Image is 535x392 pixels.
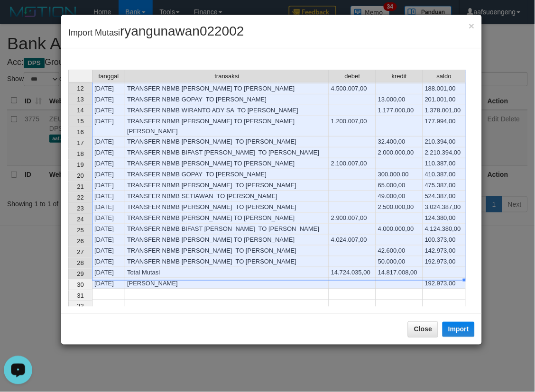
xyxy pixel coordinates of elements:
[329,235,376,246] td: 4.024.007,00
[77,205,83,212] span: 23
[92,235,125,246] td: [DATE]
[77,227,83,234] span: 25
[77,161,83,168] span: 19
[92,213,125,224] td: [DATE]
[77,248,83,255] span: 27
[125,169,329,180] td: TRANSFER NBMB GOPAY TO [PERSON_NAME]
[77,216,83,223] span: 24
[92,169,125,180] td: [DATE]
[423,224,466,235] td: 4.124.380,00
[376,202,423,213] td: 2.500.000,00
[125,94,329,105] td: TRANSFER NBMB GOPAY TO [PERSON_NAME]
[92,191,125,202] td: [DATE]
[92,267,125,278] td: [DATE]
[329,83,376,94] td: 4.500.007,00
[215,73,240,80] span: transaksi
[125,202,329,213] td: TRANSFER NBMB [PERSON_NAME] TO [PERSON_NAME]
[345,73,360,80] span: debet
[376,137,423,147] td: 32.400,00
[376,94,423,105] td: 13.000,00
[423,137,466,147] td: 210.394,00
[329,267,376,278] td: 14.724.035,00
[423,83,466,94] td: 188.001,00
[92,137,125,147] td: [DATE]
[92,246,125,256] td: [DATE]
[92,116,125,137] td: [DATE]
[423,116,466,137] td: 177.994,00
[392,73,407,80] span: kredit
[423,213,466,224] td: 124.380,00
[125,137,329,147] td: TRANSFER NBMB [PERSON_NAME] TO [PERSON_NAME]
[125,83,329,94] td: TRANSFER NBMB [PERSON_NAME] TO [PERSON_NAME]
[92,83,125,94] td: [DATE]
[423,94,466,105] td: 201.001,00
[125,224,329,235] td: TRANSFER NBMB BIFAST [PERSON_NAME] TO [PERSON_NAME]
[77,270,83,277] span: 29
[376,224,423,235] td: 4.000.000,00
[92,158,125,169] td: [DATE]
[376,267,423,278] td: 14.817.008,00
[92,180,125,191] td: [DATE]
[423,256,466,267] td: 192.973,00
[77,303,83,310] span: 32
[99,73,119,80] span: tanggal
[125,246,329,256] td: TRANSFER NBMB [PERSON_NAME] TO [PERSON_NAME]
[125,191,329,202] td: TRANSFER NBMB SETIAWAN TO [PERSON_NAME]
[77,85,83,92] span: 12
[376,169,423,180] td: 300.000,00
[376,180,423,191] td: 65.000,00
[423,158,466,169] td: 110.387,00
[437,73,452,80] span: saldo
[77,237,83,245] span: 26
[376,191,423,202] td: 49.000,00
[329,213,376,224] td: 2.900.007,00
[376,256,423,267] td: 50.000,00
[408,321,438,337] button: Close
[92,202,125,213] td: [DATE]
[77,128,83,136] span: 16
[125,256,329,267] td: TRANSFER NBMB [PERSON_NAME] TO [PERSON_NAME]
[77,281,83,288] span: 30
[125,105,329,116] td: TRANSFER NBMB WIRANTO ADY SA TO [PERSON_NAME]
[423,105,466,116] td: 1.378.001,00
[77,292,83,299] span: 31
[125,116,329,137] td: TRANSFER NBMB [PERSON_NAME] TO [PERSON_NAME] [PERSON_NAME]
[125,180,329,191] td: TRANSFER NBMB [PERSON_NAME] TO [PERSON_NAME]
[120,24,244,38] span: ryangunawan022002
[469,21,475,31] button: Close
[92,224,125,235] td: [DATE]
[77,194,83,201] span: 22
[68,70,92,82] th: Select whole grid
[77,139,83,146] span: 17
[125,267,329,278] td: Total Mutasi
[376,105,423,116] td: 1.177.000,00
[125,278,329,289] td: [PERSON_NAME]
[92,278,125,289] td: [DATE]
[423,202,466,213] td: 3.024.387,00
[77,96,83,103] span: 13
[423,235,466,246] td: 100.373,00
[77,107,83,114] span: 14
[329,158,376,169] td: 2.100.007,00
[77,172,83,179] span: 20
[423,278,466,289] td: 192.973,00
[376,147,423,158] td: 2.000.000,00
[469,20,475,31] span: ×
[423,180,466,191] td: 475.387,00
[423,169,466,180] td: 410.387,00
[125,147,329,158] td: TRANSFER NBMB BIFAST [PERSON_NAME] TO [PERSON_NAME]
[125,213,329,224] td: TRANSFER NBMB [PERSON_NAME] TO [PERSON_NAME]
[92,147,125,158] td: [DATE]
[92,94,125,105] td: [DATE]
[423,147,466,158] td: 2.210.394,00
[92,105,125,116] td: [DATE]
[423,191,466,202] td: 524.387,00
[329,116,376,137] td: 1.200.007,00
[77,259,83,266] span: 28
[423,246,466,256] td: 142.973,00
[125,235,329,246] td: TRANSFER NBMB [PERSON_NAME] TO [PERSON_NAME]
[92,256,125,267] td: [DATE]
[443,322,475,337] button: Import
[77,150,83,157] span: 18
[77,183,83,190] span: 21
